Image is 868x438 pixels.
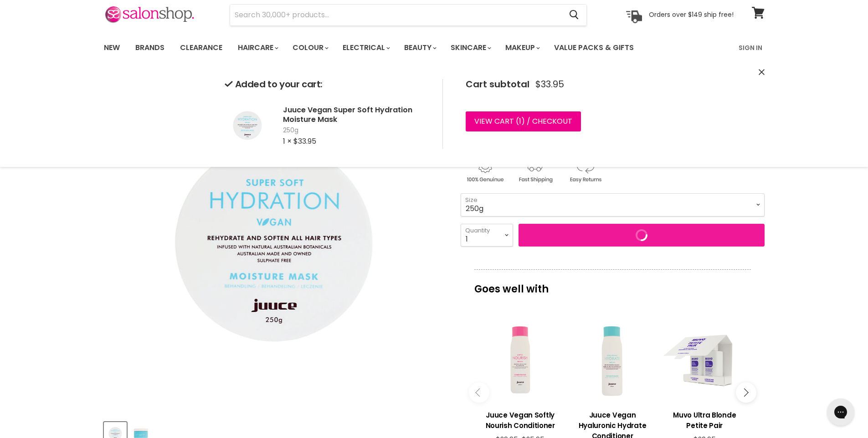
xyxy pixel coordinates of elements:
[225,102,270,149] img: Juuce Vegan Super Soft Hydration Moisture Mask
[479,410,562,431] h3: Juuce Vegan Softly Nourish Conditioner
[225,79,428,90] h2: Added to your cart:
[733,38,768,57] a: Sign In
[444,38,497,57] a: Skincare
[461,156,509,184] img: genuine.gif
[97,38,127,57] a: New
[397,38,442,57] a: Beauty
[466,78,529,91] span: Cart subtotal
[230,4,587,26] form: Product
[283,105,428,124] h2: Juuce Vegan Super Soft Hydration Moisture Mask
[822,395,859,429] iframe: Gorgias live chat messenger
[336,38,395,57] a: Electrical
[286,38,334,57] a: Colour
[498,38,545,57] a: Makeup
[231,38,284,57] a: Haircare
[561,156,609,184] img: returns.gif
[173,38,229,57] a: Clearance
[562,5,586,25] button: Search
[128,38,171,57] a: Brands
[461,224,513,247] select: Quantity
[759,68,765,77] button: Close
[230,5,562,25] input: Search
[92,35,776,61] nav: Main
[97,35,687,61] ul: Main menu
[283,126,428,135] span: 250g
[519,116,521,126] span: 1
[479,403,562,435] a: View product:Juuce Vegan Softly Nourish Conditioner
[474,269,751,299] p: Goes well with
[649,10,734,19] p: Orders over $149 ship free!
[466,111,581,131] a: View cart (1) / Checkout
[293,136,316,146] span: $33.95
[283,136,292,146] span: 1 ×
[535,79,564,90] span: $33.95
[511,156,559,184] img: shipping.gif
[547,38,641,57] a: Value Packs & Gifts
[663,403,746,435] a: View product:Muvo Ultra Blonde Petite Pair
[663,410,746,431] h3: Muvo Ultra Blonde Petite Pair
[104,74,444,413] div: Juuce Vegan Super Soft Hydration Moisture Mask image. Click or Scroll to Zoom.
